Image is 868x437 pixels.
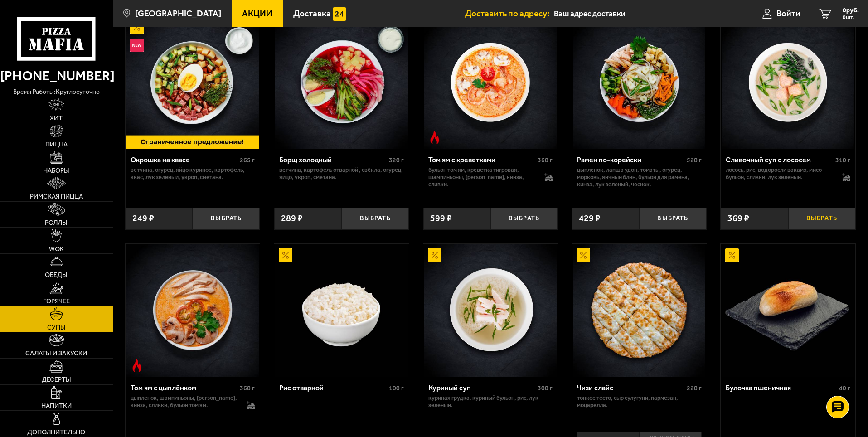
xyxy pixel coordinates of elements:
[726,166,833,181] p: лосось, рис, водоросли вакамэ, мисо бульон, сливки, лук зеленый.
[342,208,409,230] button: Выбрать
[49,246,64,252] span: WOK
[130,359,144,372] img: Острое блюдо
[687,384,702,392] span: 220 г
[776,9,800,18] span: Войти
[428,394,553,409] p: куриная грудка, куриный бульон, рис, лук зеленый.
[47,324,66,330] span: Супы
[43,167,69,174] span: Наборы
[50,115,63,121] span: Хит
[41,403,72,409] span: Напитки
[430,214,452,223] span: 599 ₽
[27,429,85,435] span: Дополнительно
[572,16,707,148] a: Рамен по-корейски
[579,214,601,223] span: 429 ₽
[45,219,68,226] span: Роллы
[131,394,238,409] p: цыпленок, шампиньоны, [PERSON_NAME], кинза, сливки, бульон том ям.
[389,156,404,164] span: 320 г
[126,244,260,376] a: Острое блюдоТом ям с цыплёнком
[132,214,154,223] span: 249 ₽
[45,141,68,147] span: Пицца
[465,9,554,18] span: Доставить по адресу:
[721,244,855,376] a: АкционныйБулочка пшеничная
[25,350,87,356] span: Салаты и закуски
[538,384,553,392] span: 300 г
[687,156,702,164] span: 520 г
[240,384,255,392] span: 360 г
[130,39,144,52] img: Новинка
[722,244,854,376] img: Булочка пшеничная
[577,248,590,262] img: Акционный
[572,244,707,376] a: АкционныйЧизи слайс
[131,384,238,392] div: Том ям с цыплёнком
[835,156,850,164] span: 310 г
[639,208,706,230] button: Выбрать
[577,166,702,188] p: цыпленок, лапша удон, томаты, огурец, морковь, яичный блин, бульон для рамена, кинза, лук зеленый...
[423,16,558,148] a: Острое блюдоТом ям с креветками
[721,16,855,148] a: Сливочный суп с лососем
[573,244,705,376] img: Чизи слайс
[428,384,536,392] div: Куриный суп
[135,9,221,18] span: [GEOGRAPHIC_DATA]
[428,248,441,262] img: Акционный
[424,16,557,148] img: Том ям с креветками
[274,244,409,376] a: АкционныйРис отварной
[30,193,83,199] span: Римская пицца
[275,244,407,376] img: Рис отварной
[843,7,859,14] span: 0 руб.
[424,244,557,376] img: Куриный суп
[333,7,346,21] img: 15daf4d41897b9f0e9f617042186c801.svg
[428,131,441,144] img: Острое блюдо
[274,16,409,148] a: Борщ холодный
[279,166,404,181] p: ветчина, картофель отварной , свёкла, огурец, яйцо, укроп, сметана.
[281,214,303,223] span: 289 ₽
[131,166,255,181] p: ветчина, огурец, яйцо куриное, картофель, квас, лук зеленый, укроп, сметана.
[725,248,739,262] img: Акционный
[573,16,705,148] img: Рамен по-корейски
[428,166,536,188] p: бульон том ям, креветка тигровая, шампиньоны, [PERSON_NAME], кинза, сливки.
[726,155,833,164] div: Сливочный суп с лососем
[131,155,238,164] div: Окрошка на квасе
[130,20,144,34] img: Акционный
[423,244,558,376] a: АкционныйКуриный суп
[538,156,553,164] span: 360 г
[43,298,70,304] span: Горячее
[275,16,407,148] img: Борщ холодный
[42,376,71,383] span: Десерты
[126,16,260,148] a: АкционныйНовинкаОкрошка на квасе
[577,155,684,164] div: Рамен по-корейски
[242,9,272,18] span: Акции
[788,208,855,230] button: Выбрать
[490,208,558,230] button: Выбрать
[577,394,702,409] p: тонкое тесто, сыр сулугуни, пармезан, моцарелла.
[577,384,684,392] div: Чизи слайс
[554,5,727,22] input: Ваш адрес доставки
[428,155,536,164] div: Том ям с креветками
[839,384,850,392] span: 40 г
[126,244,259,376] img: Том ям с цыплёнком
[722,16,854,148] img: Сливочный суп с лососем
[45,272,68,278] span: Обеды
[279,155,387,164] div: Борщ холодный
[126,16,259,148] img: Окрошка на квасе
[279,384,387,392] div: Рис отварной
[293,9,331,18] span: Доставка
[279,248,292,262] img: Акционный
[843,15,859,20] span: 0 шт.
[727,214,749,223] span: 369 ₽
[240,156,255,164] span: 265 г
[193,208,260,230] button: Выбрать
[389,384,404,392] span: 100 г
[726,384,837,392] div: Булочка пшеничная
